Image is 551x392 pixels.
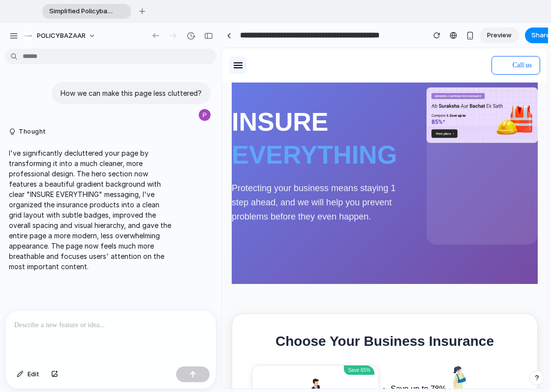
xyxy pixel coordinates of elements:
div: Simplified Policybazaar Business Insurance Page [42,4,131,19]
h1: INSURE [10,60,175,88]
p: Protecting your business means staying 1 step ahead, and we will help you prevent problems before... [10,133,175,175]
button: Call us [270,8,318,27]
span: POLICYBAZAAR [37,31,86,41]
img: Workmen Compensation [205,39,316,95]
button: POLICYBAZAAR [19,28,101,44]
h2: Choose Your Business Insurance [30,285,296,301]
div: EVERYTHING [10,92,175,121]
span: Edit [28,369,39,379]
p: I've significantly decluttered your page by transforming it into a much cleaner, more professiona... [9,148,173,272]
button: Edit [12,366,44,382]
span: Preview [487,30,512,40]
p: How we can make this page less cluttered? [61,88,202,98]
span: Share [531,30,550,40]
img: Group Health [80,329,107,356]
label: Save 65% [122,317,153,327]
span: Simplified Policybazaar Business Insurance Page [45,6,115,16]
label: Save up to 78% [169,336,224,345]
a: Preview [480,28,519,43]
img: Group Personal Accident [224,317,251,343]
